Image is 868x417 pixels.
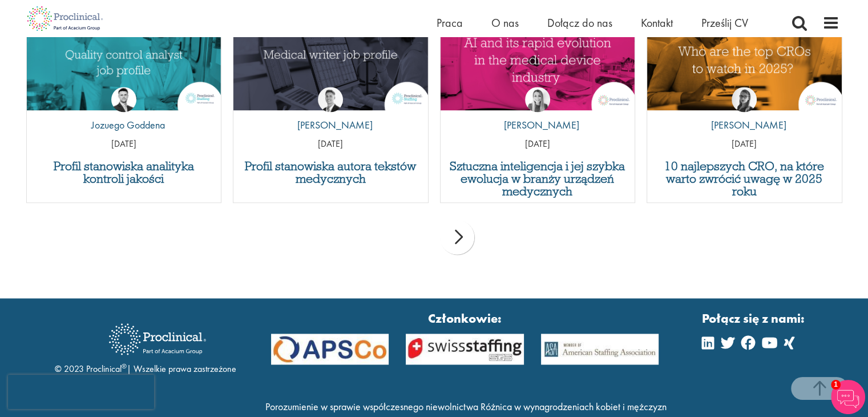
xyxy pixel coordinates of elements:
font: 10 najlepszych CRO, na które warto zwrócić uwagę w 2025 roku [664,158,824,199]
a: Dołącz do nas [547,15,612,30]
font: [PERSON_NAME] [504,118,579,131]
img: Theodora Savlovschi - Wicks [732,87,757,112]
a: 10 najlepszych CRO, na które warto zwrócić uwagę w 2025 roku [653,160,836,198]
font: [DATE] [732,138,757,150]
a: Porozumienie w sprawie współczesnego niewolnictwa [265,400,478,413]
font: Połącz się z nami: [702,310,805,327]
a: George Watson [PERSON_NAME] [289,87,373,138]
a: Kontakt [641,15,673,30]
iframe: reCAPTCHA [8,375,154,409]
font: Członkowie: [428,310,502,327]
img: 10 najlepszych CRO 2025 | Proclinical [647,9,842,110]
a: Link do posta [27,9,221,110]
a: Theodora Savlovschi - Wicks [PERSON_NAME] [703,87,786,138]
a: Praca [437,15,463,30]
img: profil stanowiska analityka kontroli jakości [27,9,221,110]
a: Link do posta [441,9,635,110]
a: Sztuczna inteligencja i jej szybka ewolucja w branży urządzeń medycznych [446,160,629,198]
img: George Watson [318,87,343,112]
a: O nas [491,15,519,30]
font: | Wszelkie prawa zastrzeżone [127,363,236,375]
font: [DATE] [318,138,343,150]
a: Link do posta [233,9,428,110]
img: Chatbot [831,380,865,414]
a: Profil stanowiska autora tekstów medycznych [239,160,422,185]
img: Hannah Burke [525,87,550,112]
img: APSCo [263,334,398,365]
img: Profil stanowiska autora tekstów medycznych [233,9,428,110]
a: Hannah Burke [PERSON_NAME] [495,87,579,138]
a: Jozuego Goddena Jozuego Goddena [83,87,165,138]
img: Rekrutacja Prokliniczna [100,315,215,363]
font: [PERSON_NAME] [297,118,373,131]
font: Jozuego Goddena [91,118,165,131]
font: Profil stanowiska autora tekstów medycznych [245,158,416,186]
font: Profil stanowiska analityka kontroli jakości [54,158,194,186]
font: Sztuczna inteligencja i jej szybka ewolucja w branży urządzeń medycznych [450,158,625,199]
font: ® [122,362,127,371]
font: © 2023 Proclinical [55,363,122,375]
font: [PERSON_NAME] [711,118,786,131]
img: Sztuczna inteligencja i jej wpływ na branżę urządzeń medycznych | Proclinical [441,9,635,110]
img: APSCo [532,334,668,365]
a: Prześlij CV [701,15,748,30]
font: 1 [834,380,838,388]
font: [DATE] [111,138,136,150]
a: Różnica w wynagrodzeniach kobiet i mężczyzn [481,400,667,413]
a: Link do posta [647,9,842,110]
font: [DATE] [525,138,550,150]
img: APSCo [397,334,532,365]
a: Profil stanowiska analityka kontroli jakości [33,160,216,185]
img: Jozuego Goddena [111,87,136,112]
